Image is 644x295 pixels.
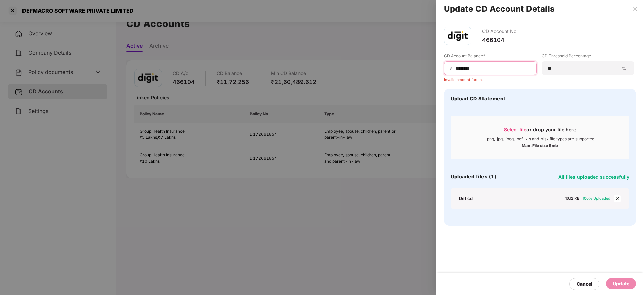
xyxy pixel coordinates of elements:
div: .png, .jpg, .jpeg, .pdf, .xls and .xlsx file types are supported [486,136,594,142]
div: Def cd [459,195,473,201]
div: CD Account No. [482,27,518,36]
div: or drop your file here [504,126,576,136]
div: Update [613,280,629,287]
div: Cancel [577,280,592,288]
span: 16.12 KB [565,196,579,201]
span: ₹ [450,65,455,72]
label: CD Account Balance* [444,53,537,61]
label: CD Threshold Percentage [542,53,634,61]
div: Max. File size 5mb [522,142,558,149]
img: godigit.png [448,31,468,41]
span: All files uploaded successfully [558,174,629,180]
button: Close [631,6,640,12]
h2: Update CD Account Details [444,5,636,13]
span: | 100% Uploaded [580,196,610,201]
h4: Upload CD Statement [451,95,506,102]
span: close [633,6,638,12]
span: % [619,65,629,72]
span: close [614,195,621,202]
span: Select file [504,127,526,132]
div: Invalid amount format [444,75,537,82]
h4: Uploaded files (1) [451,173,496,180]
span: Select fileor drop your file here.png, .jpg, .jpeg, .pdf, .xls and .xlsx file types are supported... [451,121,629,154]
div: 466104 [482,36,518,44]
